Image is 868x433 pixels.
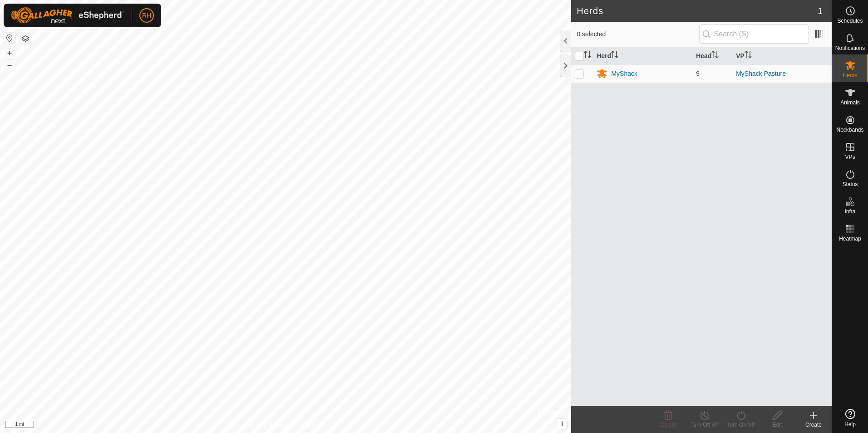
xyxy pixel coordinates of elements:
th: Head [692,47,732,65]
a: Help [832,405,868,431]
a: Contact Us [295,421,321,429]
div: Turn Off VP [686,421,723,429]
span: VPs [845,154,855,160]
th: VP [732,47,832,65]
p-sorticon: Activate to sort [745,52,752,59]
div: Create [795,421,832,429]
span: Delete [661,422,676,428]
a: MyShack Pasture [736,70,786,77]
span: Herds [843,73,857,78]
span: Heatmap [839,236,861,241]
p-sorticon: Activate to sort [584,52,591,59]
div: Turn On VP [723,421,759,429]
span: Animals [840,100,860,105]
input: Search (S) [699,25,809,44]
span: Neckbands [836,127,863,133]
img: Gallagher Logo [11,7,124,24]
p-sorticon: Activate to sort [711,52,719,59]
span: Notifications [835,45,865,51]
a: Privacy Policy [250,421,284,429]
button: Map Layers [20,33,31,44]
span: Schedules [837,18,863,24]
button: i [557,419,567,429]
span: 0 selected [577,30,699,39]
span: Infra [844,209,855,214]
button: + [4,48,15,59]
span: RH [142,11,151,20]
span: Help [844,422,856,427]
span: 1 [818,4,823,18]
h2: Herds [577,5,817,16]
div: MyShack [611,69,637,79]
div: Edit [759,421,795,429]
span: Status [842,182,858,187]
p-sorticon: Activate to sort [611,52,618,59]
span: 9 [696,70,700,77]
th: Herd [593,47,692,65]
button: Reset Map [4,33,15,44]
span: i [561,420,563,428]
button: – [4,59,15,70]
